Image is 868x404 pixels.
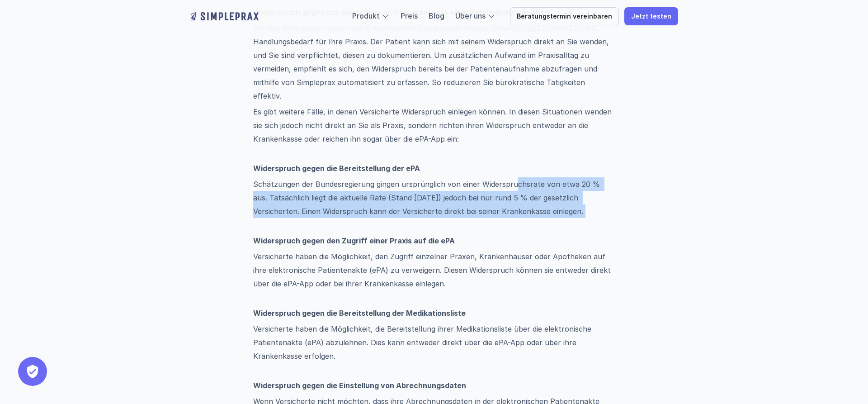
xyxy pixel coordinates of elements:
[631,13,671,20] p: Jetzt testen
[429,11,444,20] a: Blog
[253,164,420,173] strong: Widerspruch gegen die Bereitstellung der ePA
[253,177,615,232] p: Schätzungen der Bundesregierung gingen ursprünglich von einer Widerspruchsrate von etwa 20 % aus....
[253,236,455,245] strong: Widerspruch gegen den Zugriff einer Praxis auf die ePA
[510,7,619,25] a: Beratungstermin vereinbaren
[253,105,615,159] p: Es gibt weitere Fälle, in denen Versicherte Widerspruch einlegen können. In diesen Situationen we...
[253,322,615,376] p: Versicherte haben die Möglichkeit, die Bereitstellung ihrer Medikationsliste über die elektronisc...
[253,21,615,103] p: Für den Widerspruch gegen das Einstellen von Dokumenten in einer Behandlungssituation besteht Han...
[253,381,466,390] strong: Widerspruch gegen die Einstellung von Abrechnungsdaten
[517,13,612,20] p: Beratungstermin vereinbaren
[253,250,615,304] p: Versicherte haben die Möglichkeit, den Zugriff einzelner Praxen, Krankenhäuser oder Apotheken auf...
[253,309,466,318] strong: Widerspruch gegen die Bereitstellung der Medikationsliste
[624,7,678,25] a: Jetzt testen
[401,11,418,20] a: Preis
[455,11,486,20] a: Über uns
[352,11,380,20] a: Produkt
